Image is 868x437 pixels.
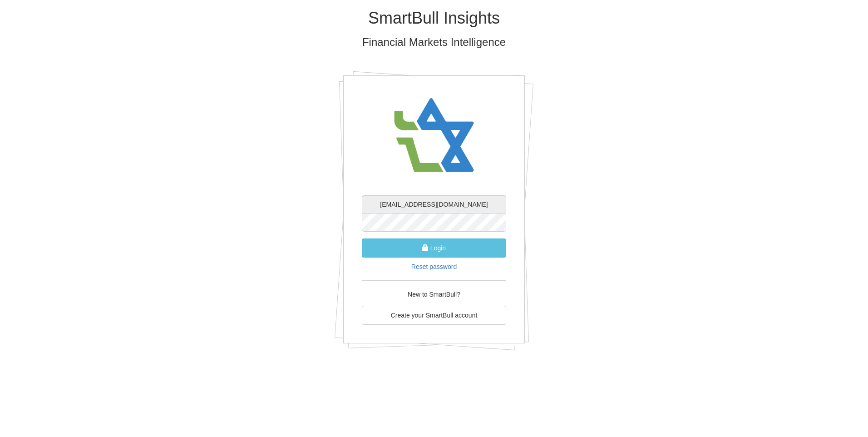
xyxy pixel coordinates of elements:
input: username [362,195,506,214]
a: Reset password [411,263,457,270]
img: avatar [389,89,479,182]
a: Create your SmartBull account [362,306,506,325]
span: New to SmartBull? [408,291,460,298]
h1: SmartBull Insights [168,9,700,27]
button: Login [362,238,506,258]
h3: Financial Markets Intelligence [168,36,700,48]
